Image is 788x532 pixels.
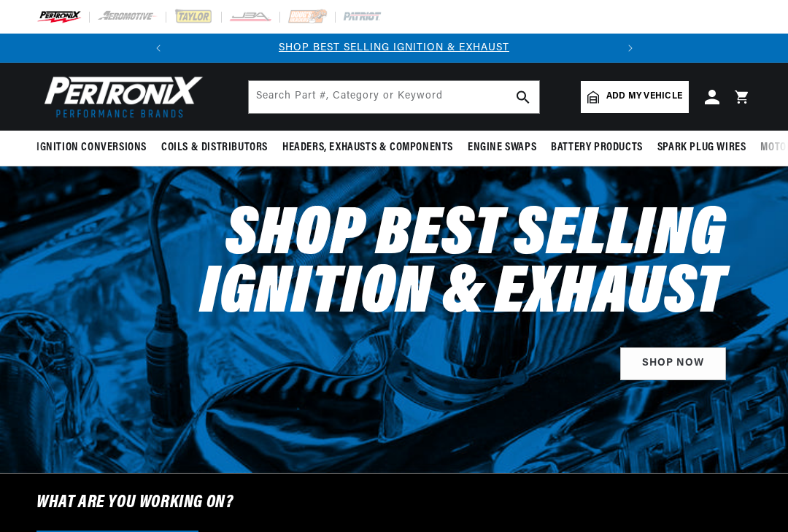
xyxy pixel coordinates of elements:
[173,40,616,56] div: 1 of 2
[657,140,746,155] span: Spark Plug Wires
[581,81,689,113] a: Add my vehicle
[616,34,645,63] button: Translation missing: en.sections.announcements.next_announcement
[460,131,544,165] summary: Engine Swaps
[468,140,536,155] span: Engine Swaps
[507,81,539,113] button: search button
[620,347,726,380] a: SHOP NOW
[102,207,726,324] h2: Shop Best Selling Ignition & Exhaust
[36,131,154,165] summary: Ignition Conversions
[650,131,754,165] summary: Spark Plug Wires
[606,90,682,104] span: Add my vehicle
[154,131,275,165] summary: Coils & Distributors
[279,42,509,53] a: SHOP BEST SELLING IGNITION & EXHAUST
[249,81,539,113] input: Search Part #, Category or Keyword
[36,140,147,155] span: Ignition Conversions
[275,131,460,165] summary: Headers, Exhausts & Components
[144,34,173,63] button: Translation missing: en.sections.announcements.previous_announcement
[544,131,650,165] summary: Battery Products
[551,140,643,155] span: Battery Products
[282,140,453,155] span: Headers, Exhausts & Components
[36,72,204,122] img: Pertronix
[173,40,616,56] div: Announcement
[161,140,268,155] span: Coils & Distributors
